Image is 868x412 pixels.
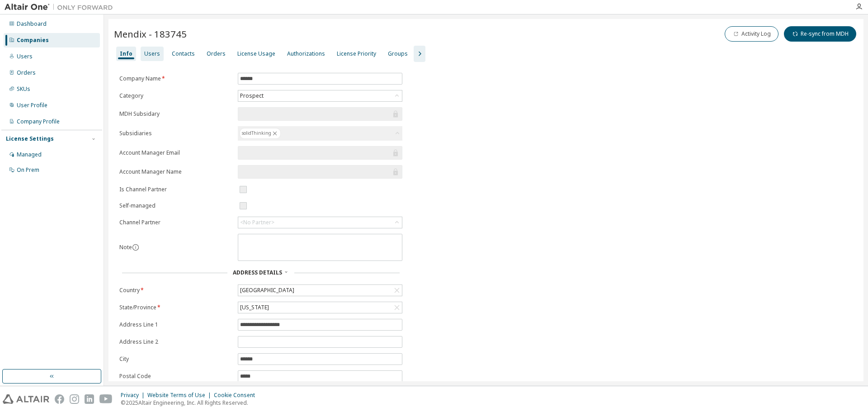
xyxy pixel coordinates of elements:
[239,91,265,101] div: Prospect
[99,394,113,404] img: youtube.svg
[214,392,260,399] div: Cookie Consent
[119,202,232,209] label: Self-managed
[119,92,232,99] label: Category
[238,217,402,228] div: <No Partner>
[119,219,232,226] label: Channel Partner
[337,50,376,57] div: License Priority
[119,321,232,328] label: Address Line 1
[17,102,47,109] div: User Profile
[5,3,118,12] img: Altair One
[119,75,232,82] label: Company Name
[121,392,147,399] div: Privacy
[119,243,132,251] label: Note
[238,302,402,313] div: [US_STATE]
[119,110,232,118] label: MDH Subsidary
[119,338,232,346] label: Address Line 2
[6,135,54,142] div: License Settings
[119,355,232,363] label: City
[147,392,214,399] div: Website Terms of Use
[119,168,232,175] label: Account Manager Name
[237,50,275,57] div: License Usage
[3,394,49,404] img: altair_logo.svg
[239,303,270,313] div: [US_STATE]
[144,50,160,57] div: Users
[784,26,856,42] button: Re-sync from MDH
[119,130,232,137] label: Subsidiaries
[725,26,778,42] button: Activity Log
[17,166,39,174] div: On Prem
[119,186,232,193] label: Is Channel Partner
[238,285,402,296] div: [GEOGRAPHIC_DATA]
[70,394,79,404] img: instagram.svg
[238,90,402,101] div: Prospect
[240,219,274,226] div: <No Partner>
[17,85,30,93] div: SKUs
[17,53,33,60] div: Users
[287,50,325,57] div: Authorizations
[233,269,282,276] span: Address Details
[388,50,408,57] div: Groups
[85,394,94,404] img: linkedin.svg
[132,244,139,251] button: information
[172,50,195,57] div: Contacts
[17,37,49,44] div: Companies
[238,126,402,141] div: solidThinking
[17,69,36,76] div: Orders
[119,287,232,294] label: Country
[207,50,226,57] div: Orders
[121,399,260,407] p: © 2025 Altair Engineering, Inc. All Rights Reserved.
[17,118,60,125] div: Company Profile
[17,151,42,158] div: Managed
[240,128,281,139] div: solidThinking
[114,28,187,40] span: Mendix - 183745
[17,20,47,28] div: Dashboard
[119,373,232,380] label: Postal Code
[119,304,232,311] label: State/Province
[55,394,64,404] img: facebook.svg
[119,149,232,156] label: Account Manager Email
[239,285,296,295] div: [GEOGRAPHIC_DATA]
[120,50,132,57] div: Info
